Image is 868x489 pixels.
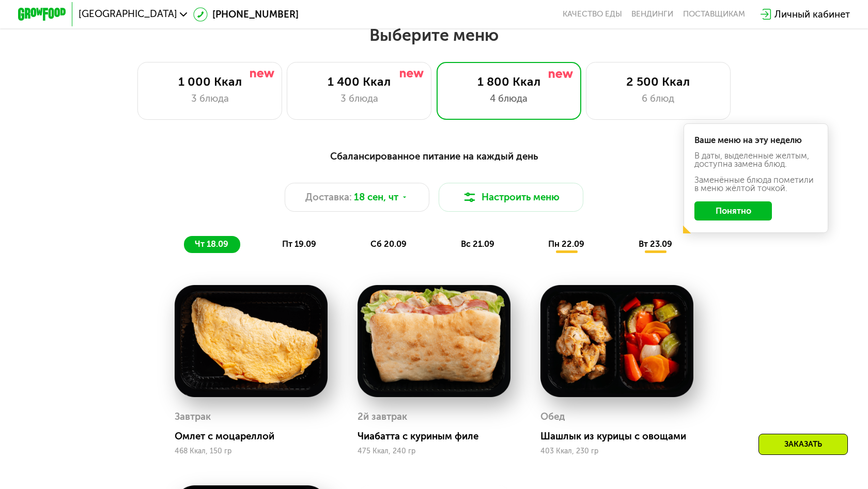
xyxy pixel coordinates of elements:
[150,74,269,89] div: 1 000 Ккал
[77,149,791,164] div: Сбалансированное питание на каждый день
[540,430,703,442] div: Шашлык из курицы с овощами
[758,434,848,455] div: Заказать
[598,91,718,106] div: 6 блюд
[563,9,622,19] a: Качество еды
[540,407,565,425] div: Обед
[300,74,419,89] div: 1 400 Ккал
[461,239,494,249] span: вс 21.09
[175,447,328,455] div: 468 Ккал, 150 гр
[540,447,693,455] div: 403 Ккал, 230 гр
[305,190,352,204] span: Доставка:
[175,430,337,442] div: Омлет с моцареллой
[358,447,510,455] div: 475 Ккал, 240 гр
[598,74,718,89] div: 2 500 Ккал
[354,190,398,204] span: 18 сен, чт
[449,91,569,106] div: 4 блюда
[358,430,520,442] div: Чиабатта с куриным филе
[639,239,672,249] span: вт 23.09
[548,239,584,249] span: пн 22.09
[150,91,269,106] div: 3 блюда
[694,152,817,169] div: В даты, выделенные желтым, доступна замена блюд.
[175,407,211,425] div: Завтрак
[631,9,673,19] a: Вендинги
[694,176,817,193] div: Заменённые блюда пометили в меню жёлтой точкой.
[439,183,583,212] button: Настроить меню
[694,136,817,145] div: Ваше меню на эту неделю
[449,74,569,89] div: 1 800 Ккал
[282,239,316,249] span: пт 19.09
[774,7,850,22] div: Личный кабинет
[683,9,745,19] div: поставщикам
[694,201,772,220] button: Понятно
[193,7,299,22] a: [PHONE_NUMBER]
[79,9,177,19] span: [GEOGRAPHIC_DATA]
[39,25,830,45] h2: Выберите меню
[358,407,407,425] div: 2й завтрак
[300,91,419,106] div: 3 блюда
[370,239,407,249] span: сб 20.09
[195,239,228,249] span: чт 18.09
